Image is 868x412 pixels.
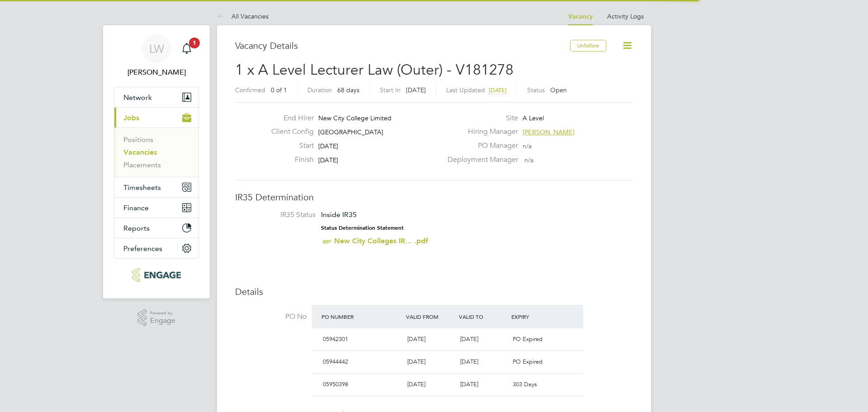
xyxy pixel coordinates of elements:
[235,61,514,79] span: 1 x A Level Lecturer Law (Outer) - V181278
[489,86,507,94] span: [DATE]
[114,238,198,258] button: Preferences
[235,312,307,322] label: PO No
[460,358,478,365] span: [DATE]
[318,156,338,164] span: [DATE]
[442,141,518,151] label: PO Manager
[446,86,485,94] label: Last Updated
[319,308,404,325] div: PO Number
[524,156,533,164] span: n/a
[149,43,164,55] span: LW
[150,317,175,325] span: Engage
[406,86,426,94] span: [DATE]
[407,358,425,365] span: [DATE]
[318,114,392,122] span: New City College Limited
[318,128,383,136] span: [GEOGRAPHIC_DATA]
[523,114,544,122] span: A Level
[460,335,478,343] span: [DATE]
[513,335,542,343] span: PO Expired
[550,86,567,94] span: Open
[457,308,509,325] div: Valid To
[235,286,633,298] h3: Details
[123,114,139,122] span: Jobs
[123,93,152,102] span: Network
[217,12,269,20] a: All Vacancies
[150,309,175,317] span: Powered by
[244,210,316,220] label: IR35 Status
[323,335,348,343] span: 05942301
[235,191,633,203] h3: IR35 Determination
[570,40,606,52] button: Unfollow
[321,210,357,219] span: Inside IR35
[264,114,314,123] label: End Hirer
[137,309,176,327] a: Powered byEngage
[527,86,545,94] label: Status
[123,224,150,232] span: Reports
[323,358,348,365] span: 05944442
[123,183,161,192] span: Timesheets
[114,177,198,197] button: Timesheets
[114,108,198,128] button: Jobs
[114,87,198,107] button: Network
[114,198,198,218] button: Finance
[407,335,425,343] span: [DATE]
[607,12,644,20] a: Activity Logs
[114,34,199,78] a: LW[PERSON_NAME]
[568,13,593,20] a: Vacancy
[103,25,210,298] nav: Main navigation
[123,244,162,253] span: Preferences
[460,380,478,388] span: [DATE]
[380,86,401,94] label: Start In
[114,218,198,238] button: Reports
[323,380,348,388] span: 05950398
[123,148,157,156] a: Vacancies
[404,308,457,325] div: Valid From
[513,358,542,365] span: PO Expired
[114,67,199,78] span: Louis Warner
[264,155,314,165] label: Finish
[318,142,338,150] span: [DATE]
[264,127,314,137] label: Client Config
[509,308,562,325] div: Expiry
[334,237,428,245] a: New City Colleges IR... .pdf
[123,204,149,212] span: Finance
[189,38,200,48] span: 1
[442,155,518,165] label: Deployment Manager
[407,380,425,388] span: [DATE]
[307,86,332,94] label: Duration
[123,161,161,169] a: Placements
[114,268,199,282] a: Go to home page
[523,142,532,150] span: n/a
[235,86,265,94] label: Confirmed
[235,40,570,52] h3: Vacancy Details
[442,114,518,123] label: Site
[442,127,518,137] label: Hiring Manager
[271,86,287,94] span: 0 of 1
[178,34,196,63] a: 1
[264,141,314,151] label: Start
[513,380,537,388] span: 303 Days
[114,128,198,177] div: Jobs
[123,135,153,144] a: Positions
[337,86,359,94] span: 68 days
[321,225,404,231] strong: Status Determination Statement
[132,268,180,282] img: xede-logo-retina.png
[523,128,575,136] span: [PERSON_NAME]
